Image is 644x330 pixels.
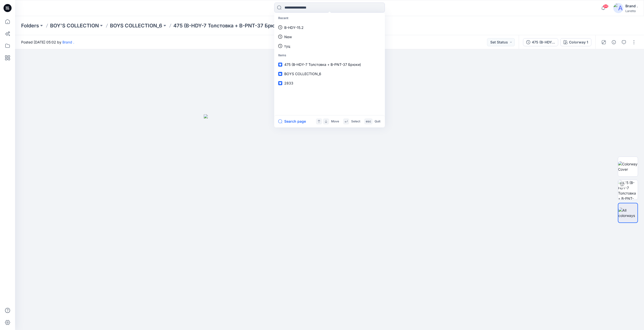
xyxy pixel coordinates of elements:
[110,22,162,29] a: BOYS COLLECTION_6
[610,38,618,46] button: Details
[275,32,384,41] a: New
[375,119,380,124] p: Quit
[275,41,384,51] a: туц
[366,119,371,124] p: esc
[618,180,638,200] img: 475 (B-HDY-7 Толстовка + B-PNT-37 Брюки) Colorway 1
[523,38,558,46] button: 475 (B-HDY-7 Толстовка + B-PNT-37 Брюки)
[625,3,638,9] div: Brand .
[532,39,555,45] div: 475 (B-HDY-7 Толстовка + B-PNT-37 Брюки)
[284,62,361,67] span: 475 (B-HDY-7 Толстовка + B-PNT-37 Брюки)
[603,4,609,8] span: 86
[560,38,591,46] button: Colorway 1
[275,23,384,32] a: B-HDY-15.2
[278,118,306,124] button: Search page
[284,43,290,49] p: туц
[351,119,360,124] p: Select
[275,51,384,60] p: Items
[331,119,339,124] p: Move
[173,22,283,29] p: 475 (B-HDY-7 Толстовка + B-PNT-37 Брюки)
[618,161,638,172] img: Colorway Cover
[569,39,588,45] div: Colorway 1
[275,14,384,23] p: Recent
[275,78,384,88] a: 2833
[284,34,292,39] p: New
[21,22,39,29] a: Folders
[50,22,99,29] a: BOY'S COLLECTION
[284,25,304,30] p: B-HDY-15.2
[62,40,74,44] a: Brand .
[284,81,293,85] span: 2833
[284,72,321,76] span: BOYS COLLECTION_6
[613,3,623,13] img: avatar
[625,9,638,13] div: Laretto
[275,69,384,78] a: BOYS COLLECTION_6
[275,60,384,69] a: 475 (B-HDY-7 Толстовка + B-PNT-37 Брюки)
[618,208,637,218] img: All colorways
[21,39,74,45] span: Posted [DATE] 05:02 by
